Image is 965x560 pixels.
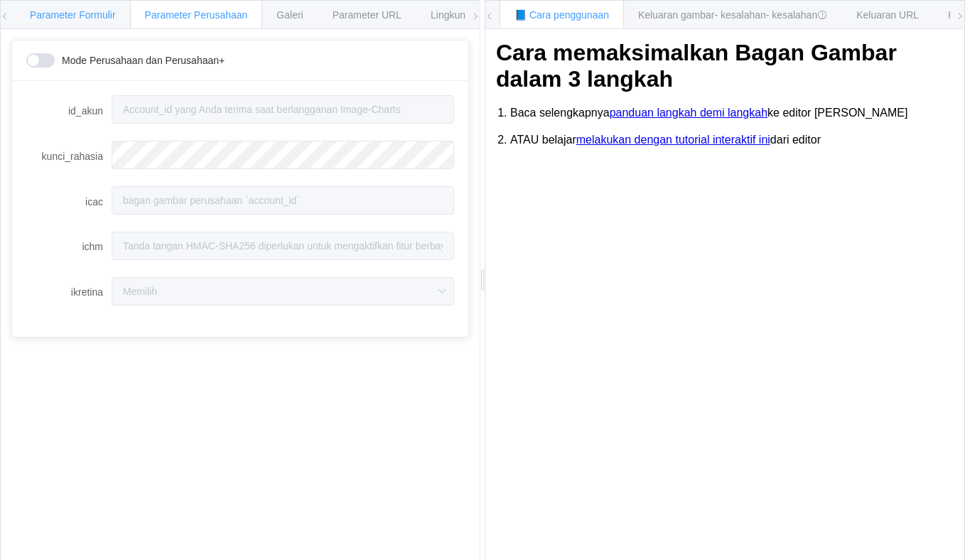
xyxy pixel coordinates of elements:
font: Parameter Perusahaan [145,9,248,21]
a: melakukan dengan tutorial interaktif ini [576,134,770,146]
font: Keluaran URL [856,9,919,21]
input: Account_id yang Anda terima saat berlangganan Image-Charts [112,95,454,124]
font: panduan langkah demi langkah [610,107,767,119]
input: bagan gambar perusahaan `account_id` [112,186,454,215]
font: - kesalahan [766,9,817,21]
font: ke editor [PERSON_NAME] [767,107,907,119]
font: Galeri [276,9,303,21]
font: icac [85,196,103,208]
font: Baca selengkapnya [510,107,610,119]
font: dari editor [770,134,821,146]
font: ikretina [71,287,103,298]
font: Keluaran gambar [638,9,714,21]
input: Tanda tangan HMAC-SHA256 diperlukan untuk mengaktifkan fitur berbayar [112,232,454,260]
font: melakukan dengan tutorial interaktif ini [576,134,770,146]
font: id_akun [68,105,103,117]
font: Parameter Formulir [30,9,116,21]
font: - kesalahan [714,9,765,21]
font: Cara memaksimalkan Bagan Gambar dalam 3 langkah [496,40,897,92]
font: kunci_rahasia [42,151,103,162]
input: Memilih [112,277,454,306]
font: Lingkungan [431,9,482,21]
font: Parameter URL [333,9,401,21]
font: ATAU belajar [510,134,576,146]
font: 📘 Cara penggunaan [514,9,609,21]
font: Mode Perusahaan dan Perusahaan+ [62,55,225,65]
a: panduan langkah demi langkah [610,107,767,119]
font: ichm [82,242,103,253]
